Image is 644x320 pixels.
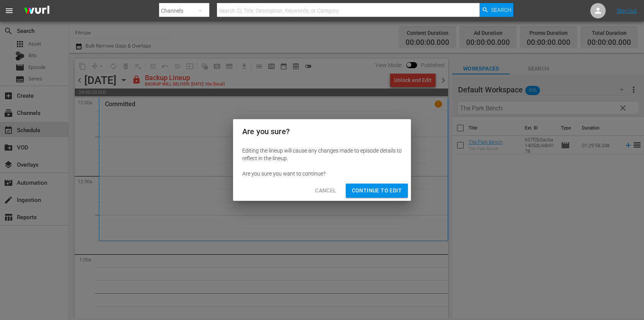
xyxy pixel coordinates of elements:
[352,186,402,195] span: Continue to Edit
[491,3,511,17] span: Search
[5,6,14,15] span: menu
[242,170,402,177] div: Are you sure you want to continue?
[242,147,402,162] div: Editing the lineup will cause any changes made to episode details to reflect in the lineup.
[346,184,408,198] button: Continue to Edit
[309,184,342,198] button: Cancel
[315,186,336,195] span: Cancel
[18,2,55,20] img: ans4CAIJ8jUAAAAAAAAAAAAAAAAAAAAAAAAgQb4GAAAAAAAAAAAAAAAAAAAAAAAAJMjXAAAAAAAAAAAAAAAAAAAAAAAAgAT5G...
[242,125,402,138] h2: Are you sure?
[617,8,637,14] a: Sign Out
